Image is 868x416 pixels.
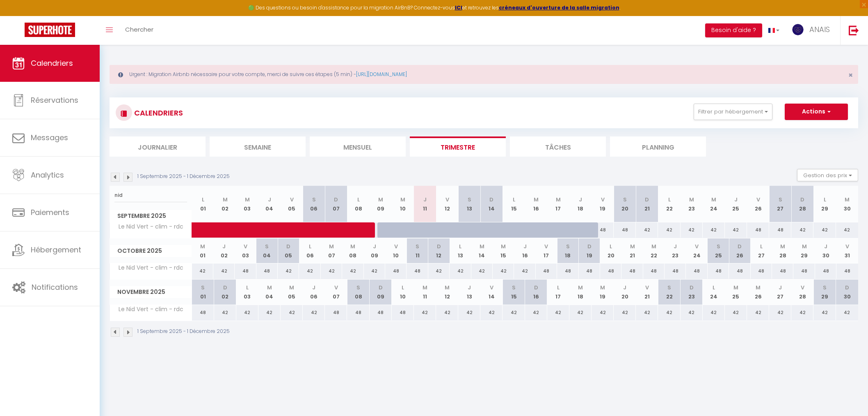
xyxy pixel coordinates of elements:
[689,196,694,203] abbr: M
[658,305,680,320] div: 42
[455,4,462,11] strong: ICI
[523,243,527,250] abbr: J
[769,186,791,222] th: 27
[809,24,830,35] span: ANAIS
[137,328,230,335] p: 1 Septembre 2025 - 1 Décembre 2025
[785,104,848,120] button: Actions
[708,238,729,263] th: 25
[364,238,385,263] th: 09
[111,222,185,231] span: Le Nid Vert - clim - rdc
[717,243,720,250] abbr: S
[236,280,258,305] th: 03
[493,238,514,263] th: 15
[125,25,153,34] span: Chercher
[815,263,836,279] div: 48
[614,305,636,320] div: 42
[791,186,813,222] th: 28
[137,173,230,180] p: 1 Septembre 2025 - 1 Décembre 2025
[347,305,369,320] div: 48
[471,263,493,279] div: 42
[347,280,369,305] th: 08
[636,280,658,305] th: 21
[836,263,858,279] div: 48
[547,280,569,305] th: 17
[514,263,535,279] div: 42
[587,243,592,250] abbr: D
[747,305,769,320] div: 42
[668,196,671,203] abbr: L
[278,238,299,263] th: 05
[534,196,539,203] abbr: M
[738,243,742,250] abbr: D
[725,186,747,222] th: 25
[544,243,548,250] abbr: V
[623,284,626,291] abbr: J
[525,280,547,305] th: 16
[802,243,807,250] abbr: M
[423,284,427,291] abbr: M
[534,284,538,291] abbr: D
[780,243,785,250] abbr: M
[734,196,738,203] abbr: J
[791,280,813,305] th: 28
[703,280,725,305] th: 24
[797,169,858,181] button: Gestion des prix
[569,280,592,305] th: 18
[756,196,760,203] abbr: V
[592,222,614,238] div: 48
[733,284,738,291] abbr: M
[373,243,376,250] abbr: J
[725,305,747,320] div: 42
[747,222,769,238] div: 48
[845,243,849,250] abbr: V
[278,263,299,279] div: 42
[729,263,750,279] div: 48
[110,210,192,222] span: Septembre 2025
[708,263,729,279] div: 48
[236,186,258,222] th: 03
[202,196,204,203] abbr: L
[658,280,680,305] th: 22
[236,305,258,320] div: 42
[31,245,81,255] span: Hébergement
[836,238,858,263] th: 31
[621,238,643,263] th: 21
[610,243,612,250] abbr: L
[356,284,360,291] abbr: S
[31,95,78,105] span: Réservations
[210,136,306,157] li: Semaine
[347,186,369,222] th: 08
[636,186,658,222] th: 21
[725,222,747,238] div: 42
[614,222,636,238] div: 48
[681,186,703,222] th: 23
[192,263,213,279] div: 42
[793,263,815,279] div: 48
[436,186,458,222] th: 12
[791,305,813,320] div: 42
[414,305,436,320] div: 42
[836,305,858,320] div: 42
[428,238,450,263] th: 12
[299,238,320,263] th: 06
[459,243,461,250] abbr: L
[321,263,342,279] div: 42
[536,263,557,279] div: 48
[630,243,635,250] abbr: M
[569,186,592,222] th: 18
[621,263,643,279] div: 48
[681,222,703,238] div: 42
[579,196,582,203] abbr: J
[235,263,256,279] div: 48
[471,238,493,263] th: 14
[223,196,228,203] abbr: M
[334,196,338,203] abbr: D
[845,284,849,291] abbr: D
[407,263,428,279] div: 48
[645,196,649,203] abbr: D
[392,280,414,305] th: 10
[503,280,525,305] th: 15
[729,238,750,263] th: 26
[751,238,772,263] th: 27
[214,280,236,305] th: 02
